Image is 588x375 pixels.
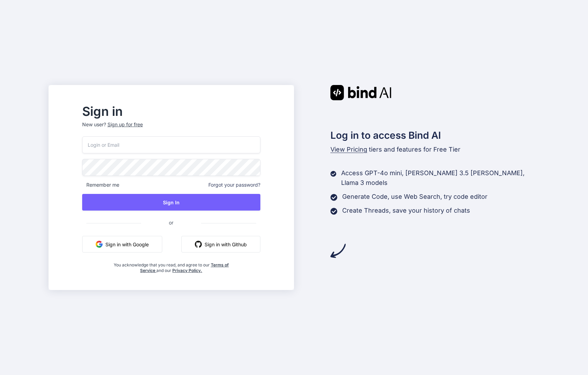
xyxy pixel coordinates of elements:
[342,206,470,215] p: Create Threads, save your history of chats
[140,262,229,273] a: Terms of Service
[82,194,260,211] button: Sign In
[330,85,391,100] img: Bind AI logo
[330,146,367,153] span: View Pricing
[82,236,162,253] button: Sign in with Google
[330,243,346,258] img: arrow
[82,106,260,117] h2: Sign in
[82,136,260,153] input: Login or Email
[342,192,487,202] p: Generate Code, use Web Search, try code editor
[107,121,143,128] div: Sign up for free
[141,214,201,231] span: or
[82,181,119,188] span: Remember me
[341,168,539,188] p: Access GPT-4o mini, [PERSON_NAME] 3.5 [PERSON_NAME], Llama 3 models
[82,121,260,136] p: New user?
[172,268,202,273] a: Privacy Policy.
[181,236,260,253] button: Sign in with Github
[112,258,231,273] div: You acknowledge that you read, and agree to our and our
[330,145,540,154] p: tiers and features for Free Tier
[330,128,540,143] h2: Log in to access Bind AI
[195,241,202,248] img: github
[96,241,103,248] img: google
[208,181,260,188] span: Forgot your password?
